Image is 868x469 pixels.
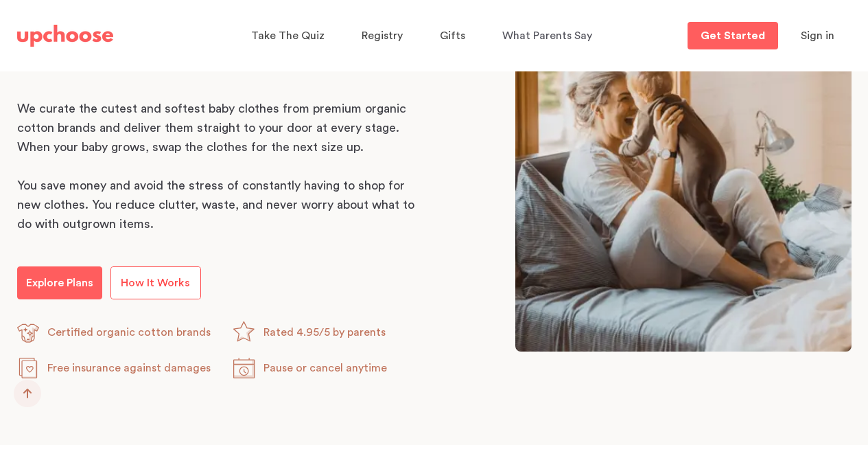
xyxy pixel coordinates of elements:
span: Gifts [440,30,465,41]
a: Explore Plans [17,266,102,299]
a: Get Started [688,22,778,49]
p: You save money and avoid the stress of constantly having to shop for new clothes. You reduce clut... [17,176,422,233]
span: Certified organic cotton brands [47,327,211,338]
span: Sign in [801,30,834,41]
a: UpChoose [17,22,113,50]
p: Explore Plans [26,275,93,291]
span: Registry [362,30,403,41]
span: Take The Quiz [251,30,325,41]
a: What Parents Say [502,23,596,49]
button: Sign in [784,22,852,49]
span: Rated 4.95/5 by parents [263,327,386,338]
a: How It Works [110,266,201,299]
a: Take The Quiz [251,23,329,49]
a: Gifts [440,23,469,49]
span: Pause or cancel anytime [263,363,387,374]
p: Get Started [701,30,765,41]
img: UpChoose [17,25,113,47]
p: We curate the cutest and softest baby clothes from premium organic cotton brands and deliver them... [17,99,422,157]
span: What Parents Say [502,30,592,41]
a: Registry [362,23,407,49]
span: Free insurance against damages [47,363,211,374]
span: How It Works [121,277,190,288]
